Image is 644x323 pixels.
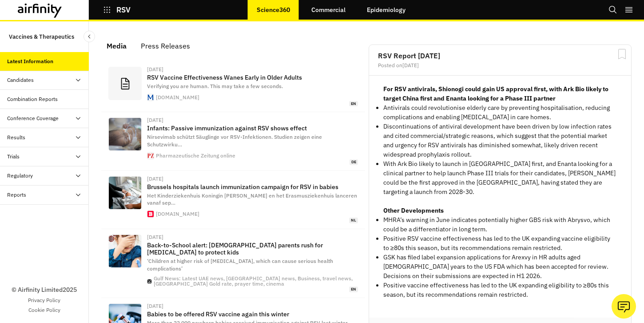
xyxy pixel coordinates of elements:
[7,114,59,122] div: Conference Coverage
[147,192,357,206] span: Het Kinderziekenhuis Koningin [PERSON_NAME] en het Erasmusziekenhuis lanceren vanaf sep …
[83,31,95,42] button: Close Sidebar
[147,83,283,89] span: Verifying you are human. This may take a few seconds.
[156,95,199,100] div: [DOMAIN_NAME]
[349,218,358,223] span: nl
[7,95,58,103] div: Combination Reports
[116,6,131,14] p: RSV
[7,191,26,199] div: Reports
[383,234,617,253] li: Positive RSV vaccine effectiveness has led to the UK expanding vaccine eligibility to ≥80s this s...
[7,57,53,65] div: Latest Information
[101,61,365,112] a: [DATE]RSV Vaccine Effectiveness Wanes Early in Older AdultsVerifying you are human. This may take...
[103,2,131,17] button: RSV
[107,39,127,52] div: Media
[147,311,358,318] p: Babies to be offered RSV vaccine again this winter
[383,122,617,159] p: Discontinuations of antiviral development have been driven by low infection rates and cited comme...
[383,281,617,299] li: Positive vaccine effectiveness has led to the UK expanding eligibility to ≥80s this season, but i...
[12,285,77,295] p: © Airfinity Limited 2025
[383,206,444,214] strong: Other Developments
[378,52,622,59] h2: RSV Report [DATE]
[101,229,365,298] a: [DATE]Back-to-School alert: [DEMOGRAPHIC_DATA] parents rush for [MEDICAL_DATA] to protect kids‘Ch...
[7,153,20,161] div: Trials
[101,112,365,170] a: [DATE]Infants: Passive immunization against RSV shows effectNirsevimab schützt Säuglinge vor RSV-...
[9,28,74,45] p: Vaccines & Therapeutics
[147,234,358,240] div: [DATE]
[383,85,608,102] strong: For RSV antivirals, Shionogi could gain US approval first, with Ark Bio likely to target China fi...
[141,39,190,52] div: Press Releases
[350,159,358,165] span: de
[378,63,622,68] div: Posted on [DATE]
[147,125,358,132] p: Infants: Passive immunization against RSV shows effect
[28,306,60,314] a: Cookie Policy
[109,235,141,267] img: gulfnews%2Fimport%2F2020%2F09%2F09%2FExperts-said-vaccinating-children-against-influenza-reduces-...
[147,211,154,217] img: apple-touch-icon.png
[383,253,617,281] li: GSK has filed label expansion applications for Arexvy in HR adults aged [DEMOGRAPHIC_DATA] years ...
[156,153,235,158] div: Pharmazeutische Zeitung online
[383,159,617,197] p: With Ark Bio likely to launch in [GEOGRAPHIC_DATA] first, and Enanta looking for a clinical partn...
[349,287,358,292] span: en
[154,276,358,287] div: Gulf News: Latest UAE news, [GEOGRAPHIC_DATA] news, Business, travel news, [GEOGRAPHIC_DATA] Gold...
[383,103,617,122] p: Antivirals could revolutionise elderly care by preventing hospitalisation, reducing complications...
[383,215,617,234] li: MHRA’s warning in June indicates potentially higher GBS risk with Abrysvo, which could be a diffe...
[147,258,333,272] span: ‘Children at higher risk of [MEDICAL_DATA], which can cause serious health complications’
[147,153,154,159] img: apple-touch-icon-pz.png
[7,76,34,84] div: Candidates
[109,177,141,209] img: b04004d0-belgaimage-91857124.jpg
[156,211,199,217] div: [DOMAIN_NAME]
[147,67,358,72] div: [DATE]
[147,303,358,309] div: [DATE]
[616,48,628,60] svg: Bookmark Report
[147,183,358,190] p: Brussels hospitals launch immunization campaign for RSV in babies
[101,171,365,229] a: [DATE]Brussels hospitals launch immunization campaign for RSV in babiesHet Kinderziekenhuis Konin...
[28,296,60,304] a: Privacy Policy
[109,118,141,150] img: csm_59269_4d4de144e9.jpg
[7,133,25,141] div: Results
[147,176,358,182] div: [DATE]
[608,2,617,17] button: Search
[147,74,358,81] p: RSV Vaccine Effectiveness Wanes Early in Older Adults
[257,6,290,13] p: Science360
[147,279,151,283] img: favicon.ico
[147,94,154,101] img: faviconV2
[147,242,358,256] p: Back-to-School alert: [DEMOGRAPHIC_DATA] parents rush for [MEDICAL_DATA] to protect kids
[349,101,358,107] span: en
[147,133,322,148] span: Nirsevimab schützt Säuglinge vor RSV-Infektionen. Studien zeigen eine Schutzwirku …
[7,172,33,180] div: Regulatory
[147,117,358,123] div: [DATE]
[612,294,636,319] button: Ask our analysts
